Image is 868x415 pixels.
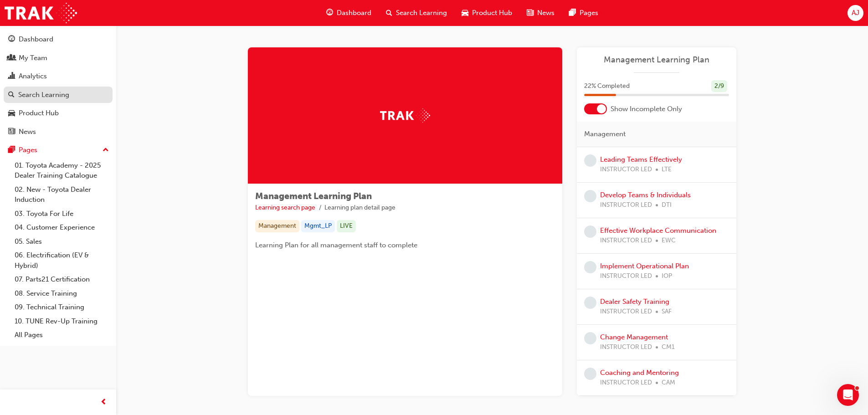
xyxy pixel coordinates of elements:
a: Leading Teams Effectively [600,155,682,164]
span: Show Incomplete Only [611,104,682,114]
a: search-iconSearch Learning [379,4,454,22]
span: guage-icon [326,7,333,19]
span: EWC [662,236,676,246]
span: CAM [662,378,675,388]
span: INSTRUCTOR LED [600,200,652,210]
span: learningRecordVerb_NONE-icon [584,225,596,238]
span: INSTRUCTOR LED [600,271,652,282]
span: news-icon [527,7,534,19]
span: Pages [580,8,598,18]
span: Dashboard [337,8,371,18]
span: Management Learning Plan [255,191,372,201]
span: Search Learning [396,8,447,18]
div: Management [255,220,299,232]
span: AJ [852,8,859,18]
a: Management Learning Plan [584,55,729,65]
a: 08. Service Training [11,287,113,301]
a: 05. Sales [11,235,113,249]
span: learningRecordVerb_NONE-icon [584,154,596,167]
div: Search Learning [18,90,69,100]
span: learningRecordVerb_NONE-icon [584,261,596,273]
span: Product Hub [472,8,512,18]
a: Change Management [600,333,668,341]
a: pages-iconPages [562,4,606,22]
a: news-iconNews [519,4,562,22]
a: Product Hub [4,105,113,122]
span: people-icon [8,54,15,62]
a: Analytics [4,68,113,85]
span: INSTRUCTOR LED [600,164,652,175]
span: search-icon [8,91,15,99]
span: pages-icon [8,146,15,154]
div: Mgmt_LP [301,220,335,232]
div: Analytics [19,71,47,82]
a: 03. Toyota For Life [11,207,113,221]
span: IOP [662,271,672,282]
a: Implement Operational Plan [600,262,689,270]
a: Dealer Safety Training [600,297,669,306]
a: 04. Customer Experience [11,220,113,235]
span: learningRecordVerb_NONE-icon [584,368,596,380]
span: search-icon [386,7,392,19]
span: learningRecordVerb_NONE-icon [584,190,596,202]
a: 07. Parts21 Certification [11,272,113,287]
span: CM1 [662,342,675,353]
a: 09. Technical Training [11,300,113,314]
a: Learning search page [255,204,315,211]
span: news-icon [8,128,15,136]
span: car-icon [462,7,468,19]
span: prev-icon [100,397,107,408]
span: up-icon [103,144,109,156]
div: 2 / 9 [711,80,727,92]
span: News [537,8,555,18]
span: INSTRUCTOR LED [600,378,652,388]
a: 01. Toyota Academy - 2025 Dealer Training Catalogue [11,159,113,183]
div: Pages [19,145,37,155]
a: News [4,123,113,140]
span: learningRecordVerb_NONE-icon [584,297,596,309]
span: guage-icon [8,36,15,44]
span: INSTRUCTOR LED [600,236,652,246]
div: Product Hub [19,108,59,118]
span: INSTRUCTOR LED [600,342,652,353]
span: pages-icon [569,7,576,19]
a: My Team [4,50,113,67]
a: 10. TUNE Rev-Up Training [11,314,113,328]
a: All Pages [11,328,113,342]
a: 02. New - Toyota Dealer Induction [11,183,113,207]
a: Effective Workplace Communication [600,226,716,235]
a: Develop Teams & Individuals [600,191,691,199]
span: learningRecordVerb_NONE-icon [584,332,596,344]
button: Pages [4,142,113,159]
a: guage-iconDashboard [319,4,379,22]
div: LIVE [337,220,356,232]
span: Management [584,129,626,139]
span: chart-icon [8,72,15,81]
div: Dashboard [19,34,53,45]
li: Learning plan detail page [324,203,395,213]
span: DTI [662,200,672,210]
a: Dashboard [4,31,113,48]
span: Learning Plan for all management staff to complete [255,241,417,249]
a: Coaching and Mentoring [600,369,679,377]
div: My Team [19,53,47,63]
iframe: Intercom live chat [837,384,859,406]
button: DashboardMy TeamAnalyticsSearch LearningProduct HubNews [4,29,113,142]
img: Trak [380,108,430,123]
button: AJ [847,5,863,21]
span: LTE [662,164,672,175]
a: car-iconProduct Hub [454,4,519,22]
a: Search Learning [4,87,113,103]
span: 22 % Completed [584,81,630,92]
span: INSTRUCTOR LED [600,307,652,317]
a: 06. Electrification (EV & Hybrid) [11,248,113,272]
div: News [19,127,36,137]
span: SAF [662,307,672,317]
img: Trak [5,3,77,23]
span: car-icon [8,109,15,118]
